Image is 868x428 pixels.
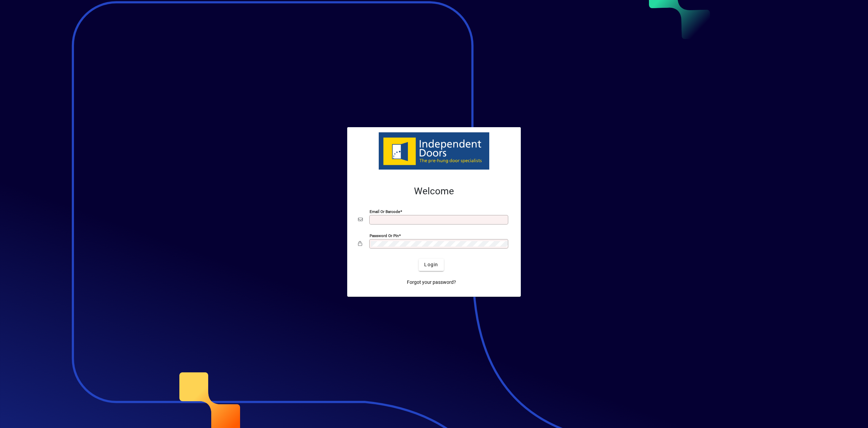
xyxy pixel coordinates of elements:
[424,261,438,268] span: Login
[407,279,456,286] span: Forgot your password?
[370,233,399,238] mat-label: Password or Pin
[404,276,459,289] a: Forgot your password?
[370,209,400,214] mat-label: Email or Barcode
[419,259,443,271] button: Login
[358,186,510,197] h2: Welcome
